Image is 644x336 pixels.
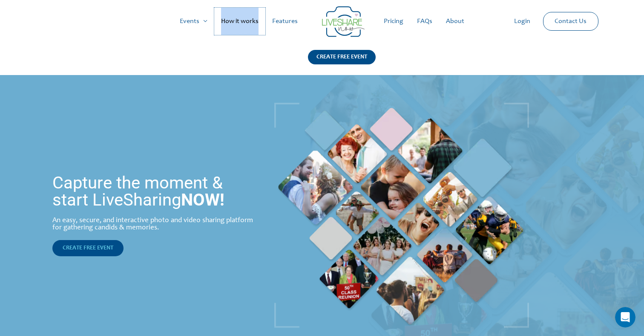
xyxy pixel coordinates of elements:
span: CREATE FREE EVENT [63,245,113,251]
a: Events [173,8,214,35]
div: An easy, secure, and interactive photo and video sharing platform for gathering candids & memories. [52,217,256,232]
img: Live Photobooth [274,103,529,328]
nav: Site Navigation [15,8,629,35]
strong: NOW! [181,190,224,210]
h1: Capture the moment & start LiveSharing [52,174,256,209]
a: How it works [214,8,265,35]
a: Login [507,8,537,35]
iframe: Intercom live chat [615,307,635,327]
div: CREATE FREE EVENT [308,50,376,64]
a: CREATE FREE EVENT [308,50,376,75]
a: CREATE FREE EVENT [52,240,124,256]
a: Pricing [377,8,410,35]
a: FAQs [410,8,439,35]
a: Contact Us [548,12,593,30]
a: Features [265,8,305,35]
a: About [439,8,471,35]
img: LiveShare logo - Capture & Share Event Memories [322,6,365,37]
